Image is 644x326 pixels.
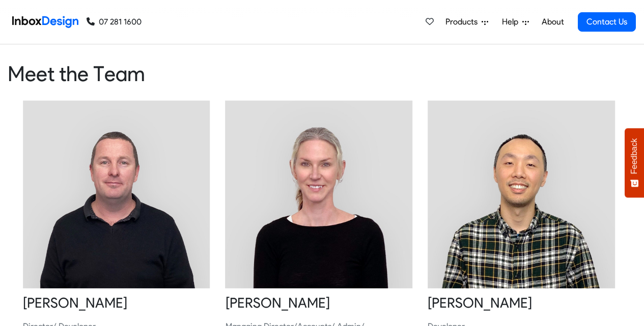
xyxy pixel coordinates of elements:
heading: [PERSON_NAME] [226,294,413,312]
heading: [PERSON_NAME] [428,294,615,312]
a: Products [441,12,492,32]
img: 2021_09_23_jenny.jpg [226,101,413,288]
img: 2021_09_23_sheldon.jpg [23,101,210,288]
span: Products [445,16,482,28]
img: 2021_09_23_ken.jpg [428,101,615,288]
a: About [539,12,567,32]
heading: Meet the Team [8,61,636,87]
a: 07 281 1600 [87,16,142,28]
span: Feedback [630,138,639,174]
span: Help [502,16,522,28]
heading: [PERSON_NAME] [23,294,210,312]
a: Contact Us [578,12,636,32]
button: Feedback - Show survey [625,128,644,197]
a: Help [498,12,533,32]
